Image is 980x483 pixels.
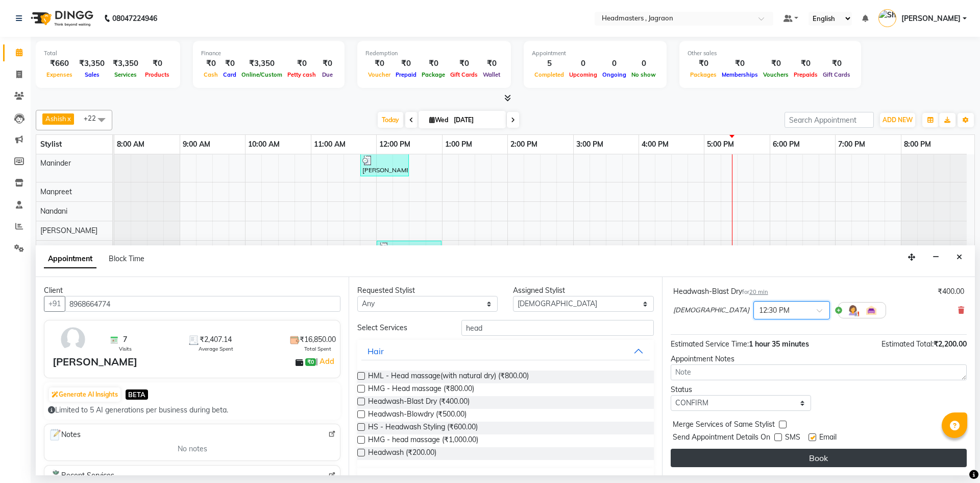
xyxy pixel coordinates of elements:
span: Wallet [480,71,503,78]
div: ₹0 [480,58,503,70]
span: ADD NEW [883,116,913,124]
div: Headwash-Blast Dry [673,286,768,297]
span: Ashish [45,114,66,123]
a: 3:00 PM [574,137,606,152]
button: Close [952,249,967,265]
div: Total [44,49,172,58]
span: Appointment [44,250,96,268]
input: Search Appointment [785,112,874,128]
span: Estimated Total: [881,339,934,349]
span: Prepaid [393,71,419,78]
span: Manpreet [40,187,72,196]
div: ₹0 [365,58,393,70]
span: +22 [84,114,104,122]
button: ADD NEW [880,113,915,127]
span: Headwash-Blowdry (₹500.00) [368,409,467,422]
div: Hair [367,345,384,357]
span: ₹2,200.00 [934,339,967,349]
span: Expenses [44,71,75,78]
span: Sales [82,71,102,78]
div: Status [671,384,811,395]
span: BETA [126,389,148,399]
span: Online/Custom [239,71,285,78]
div: Select Services [350,323,453,333]
div: ₹0 [688,58,719,70]
span: Maninder [40,158,71,168]
div: ₹3,350 [75,58,109,70]
div: 5 [532,58,567,70]
a: 11:00 AM [311,137,348,152]
button: Hair [361,342,649,360]
span: 1 hour 35 minutes [749,339,809,349]
button: Generate AI Insights [49,387,120,402]
div: Finance [201,49,336,58]
div: ₹0 [393,58,419,70]
a: 1:00 PM [443,137,475,152]
span: Petty cash [285,71,318,78]
span: Visits [119,345,132,353]
div: Redemption [365,49,503,58]
span: No notes [178,444,207,454]
span: Card [220,71,239,78]
span: Packages [688,71,719,78]
div: 0 [567,58,600,70]
span: Headwash-Blast Dry (₹400.00) [368,396,470,409]
span: Block Time [109,254,144,263]
span: Due [320,71,335,78]
a: 4:00 PM [639,137,671,152]
span: Gift Cards [448,71,480,78]
div: ₹0 [719,58,761,70]
span: HMG - Head massage (₹800.00) [368,383,474,396]
div: 0 [629,58,658,70]
span: HMG - head massage (₹1,000.00) [368,434,478,447]
span: Estimated Service Time: [671,339,749,349]
img: logo [26,4,96,33]
img: avatar [58,325,88,354]
span: Wed [427,116,451,124]
span: HS - Headwash Styling (₹600.00) [368,422,478,434]
b: 08047224946 [112,4,157,33]
span: Completed [532,71,567,78]
span: Services [112,71,139,78]
input: 2025-09-03 [451,112,502,128]
span: Nandani [40,206,67,216]
button: Book [671,449,967,467]
img: Interior.png [865,304,877,316]
span: 7 [123,334,127,345]
div: Limited to 5 AI generations per business during beta. [48,405,336,416]
a: 2:00 PM [508,137,540,152]
span: Cash [201,71,220,78]
span: ₹0 [305,358,316,366]
span: [PERSON_NAME] [40,226,97,235]
div: ₹0 [142,58,172,70]
span: Send Appointment Details On [673,432,770,445]
button: +91 [44,296,65,312]
span: No show [629,71,658,78]
div: ₹0 [448,58,480,70]
div: ₹0 [318,58,336,70]
span: Merge Services of Same Stylist [673,419,775,432]
a: 5:00 PM [704,137,737,152]
a: 12:00 PM [377,137,413,152]
span: Ongoing [600,71,629,78]
span: SMS [785,432,800,445]
div: 0 [600,58,629,70]
div: ₹0 [285,58,318,70]
span: Recent Services [48,470,114,482]
span: Email [819,432,837,445]
input: Search by service name [461,320,654,336]
div: [PERSON_NAME], TK03, 12:00 PM-01:00 PM, PC4 - Pedicures Lyco’ Treatment [378,242,440,262]
span: Gift Cards [820,71,853,78]
a: 10:00 AM [246,137,282,152]
span: Stylist [40,140,62,149]
small: for [742,288,768,295]
div: ₹0 [220,58,239,70]
a: 8:00 AM [114,137,147,152]
div: Appointment [532,49,658,58]
div: [PERSON_NAME] [53,354,137,370]
span: ₹2,407.14 [200,334,232,345]
div: ₹3,350 [239,58,285,70]
span: Package [419,71,448,78]
span: Memberships [719,71,761,78]
a: 6:00 PM [770,137,802,152]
